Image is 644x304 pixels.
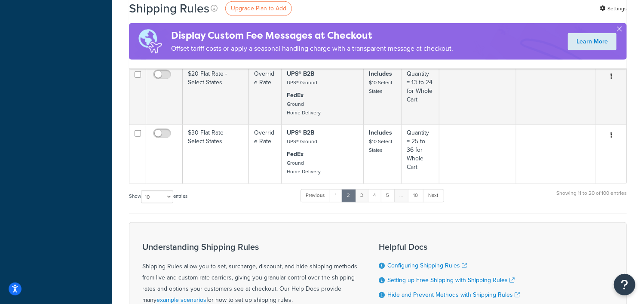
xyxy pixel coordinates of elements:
[614,274,635,295] button: Open Resource Center
[225,1,292,16] a: Upgrade Plan to Add
[369,128,392,137] strong: Includes
[387,290,520,299] a: Hide and Prevent Methods with Shipping Rules
[379,242,520,252] h3: Helpful Docs
[387,276,515,285] a: Setting up Free Shipping with Shipping Rules
[556,188,627,207] div: Showing 11 to 20 of 100 entries
[171,28,453,43] h4: Display Custom Fee Messages at Checkout
[301,189,331,202] a: Previous
[141,190,173,203] select: Showentries
[129,190,187,203] label: Show entries
[249,66,282,125] td: Override Rate
[287,138,317,145] small: UPS® Ground
[394,189,409,202] a: …
[408,189,424,202] a: 10
[402,125,439,184] td: Quantity = 25 to 36 for Whole Cart
[287,91,304,100] strong: FedEx
[287,150,304,159] strong: FedEx
[287,100,321,117] small: Ground Home Delivery
[183,66,249,125] td: $20 Flat Rate - Select States
[129,23,171,60] img: duties-banner-06bc72dcb5fe05cb3f9472aba00be2ae8eb53ab6f0d8bb03d382ba314ac3c341.png
[368,189,382,202] a: 4
[287,159,321,175] small: Ground Home Delivery
[381,189,395,202] a: 5
[402,66,439,125] td: Quantity = 13 to 24 for Whole Cart
[369,69,392,78] strong: Includes
[423,189,444,202] a: Next
[231,4,286,13] span: Upgrade Plan to Add
[387,261,467,270] a: Configuring Shipping Rules
[369,138,392,154] small: $10 Select States
[568,33,616,50] a: Learn More
[142,242,357,252] h3: Understanding Shipping Rules
[287,128,314,137] strong: UPS® B2B
[342,189,356,202] a: 2
[287,79,317,86] small: UPS® Ground
[171,43,453,55] p: Offset tariff costs or apply a seasonal handling charge with a transparent message at checkout.
[287,69,314,78] strong: UPS® B2B
[355,189,369,202] a: 3
[330,189,343,202] a: 1
[600,3,627,15] a: Settings
[183,125,249,184] td: $30 Flat Rate - Select States
[249,125,282,184] td: Override Rate
[369,79,392,95] small: $10 Select States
